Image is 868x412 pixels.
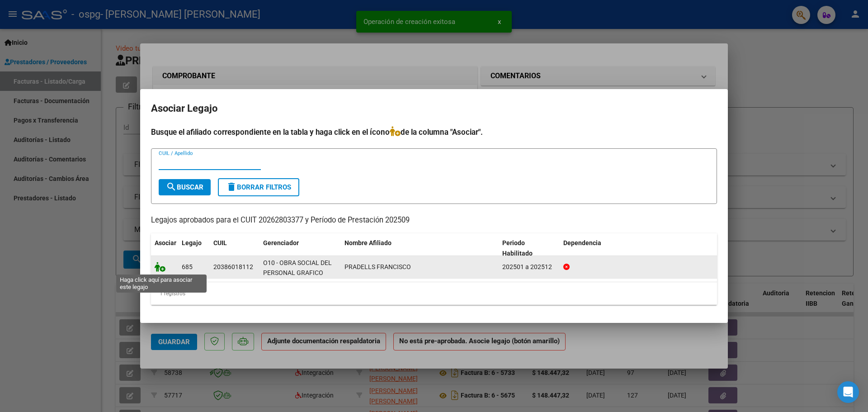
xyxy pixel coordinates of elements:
span: Nombre Afiliado [344,239,392,246]
span: CUIL [213,239,227,246]
span: PRADELLS FRANCISCO [344,263,411,270]
p: Legajos aprobados para el CUIT 20262803377 y Período de Prestación 202509 [151,215,717,226]
button: Buscar [159,179,211,195]
div: 20386018112 [213,262,253,272]
datatable-header-cell: Nombre Afiliado [341,233,499,263]
h2: Asociar Legajo [151,100,717,117]
datatable-header-cell: Legajo [178,233,210,263]
span: Dependencia [563,239,601,246]
span: Borrar Filtros [226,183,291,191]
span: O10 - OBRA SOCIAL DEL PERSONAL GRAFICO [263,259,332,277]
span: Asociar [155,239,176,246]
datatable-header-cell: CUIL [210,233,259,263]
div: 1 registros [151,282,717,305]
div: Open Intercom Messenger [837,381,859,403]
button: Borrar Filtros [218,178,299,196]
span: Gerenciador [263,239,299,246]
span: Periodo Habilitado [502,239,533,257]
span: 685 [182,263,193,270]
datatable-header-cell: Asociar [151,233,178,263]
mat-icon: search [166,181,177,192]
span: Buscar [166,183,203,191]
datatable-header-cell: Dependencia [560,233,717,263]
span: Legajo [182,239,202,246]
h4: Busque el afiliado correspondiente en la tabla y haga click en el ícono de la columna "Asociar". [151,126,717,138]
datatable-header-cell: Periodo Habilitado [499,233,560,263]
datatable-header-cell: Gerenciador [259,233,341,263]
div: 202501 a 202512 [502,262,556,272]
mat-icon: delete [226,181,237,192]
